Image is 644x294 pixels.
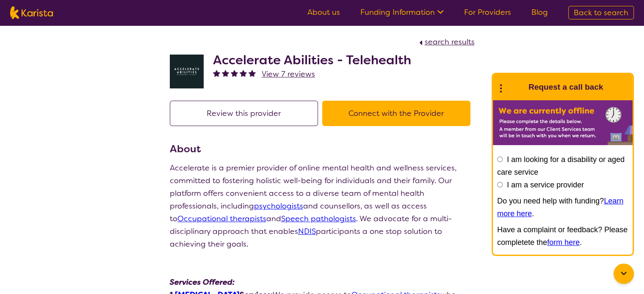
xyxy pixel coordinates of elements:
a: Occupational therapists [177,214,266,224]
span: View 7 reviews [262,69,315,79]
a: search results [417,37,475,47]
span: search results [425,37,475,47]
img: byb1jkvtmcu0ftjdkjvo.png [170,55,204,88]
h2: Accelerate Abilities - Telehealth [213,52,411,68]
label: I am a service provider [507,181,584,189]
strong: Services Offered: [170,277,235,287]
img: fullstar [249,69,256,77]
button: Review this provider [170,101,318,126]
img: Karista logo [10,6,53,19]
img: Karista offline chat form to request call back [493,100,633,145]
img: fullstar [240,69,247,77]
a: Review this provider [170,108,322,118]
span: Back to search [574,8,628,18]
a: Blog [531,7,548,17]
p: Have a complaint or feedback? Please completete the . [497,223,628,249]
button: Connect with the Provider [322,101,470,126]
a: View 7 reviews [262,68,315,80]
div: Accelerate is a premier provider of online mental health and wellness services, committed to fost... [170,162,475,250]
h3: About [170,141,475,157]
img: Karista [506,79,523,96]
a: Back to search [568,6,634,19]
a: NDIS [298,226,316,236]
a: For Providers [464,7,511,17]
a: Connect with the Provider [322,108,475,118]
a: About us [307,7,340,17]
a: psychologists [254,201,303,211]
a: form here [547,238,580,247]
a: Speech pathologists [281,214,356,224]
img: fullstar [231,69,238,77]
img: fullstar [213,69,220,77]
img: fullstar [222,69,229,77]
h1: Request a call back [528,81,603,93]
label: I am looking for a disability or aged care service [497,155,625,176]
a: Funding Information [360,7,444,17]
p: Do you need help with funding? . [497,195,628,220]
